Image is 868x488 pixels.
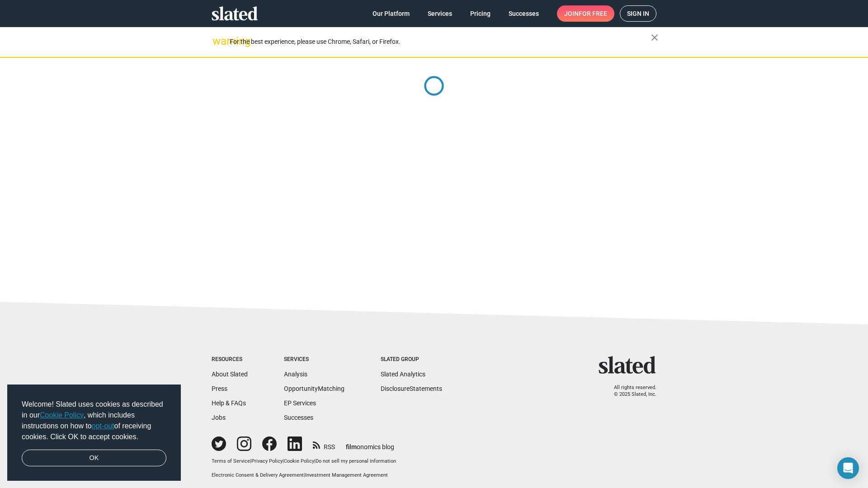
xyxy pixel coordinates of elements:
[304,472,305,478] span: |
[7,385,181,481] div: cookieconsent
[40,411,84,419] a: Cookie Policy
[501,5,546,22] a: Successes
[381,385,442,392] a: DisclosureStatements
[509,5,539,22] span: Successes
[373,5,410,22] span: Our Platform
[620,5,656,22] a: Sign in
[92,422,114,430] a: opt-out
[314,458,316,464] span: |
[251,458,283,464] a: Privacy Policy
[230,36,651,48] div: For the best experience, please use Chrome, Safari, or Firefox.
[283,458,284,464] span: |
[22,399,166,442] span: Welcome! Slated uses cookies as described in our , which includes instructions on how to of recei...
[420,5,459,22] a: Services
[564,5,607,22] span: Join
[313,437,335,451] a: RSS
[212,458,250,464] a: Terms of Service
[557,5,614,22] a: Joinfor free
[212,36,223,47] mat-icon: warning
[470,5,491,22] span: Pricing
[212,399,246,407] a: Help & FAQs
[212,371,248,378] a: About Slated
[365,5,417,22] a: Our Platform
[284,356,344,363] div: Services
[284,399,316,407] a: EP Services
[837,457,859,479] div: Open Intercom Messenger
[316,458,396,465] button: Do not sell my personal information
[212,356,248,363] div: Resources
[346,443,357,450] span: film
[428,5,452,22] span: Services
[212,472,304,478] a: Electronic Consent & Delivery Agreement
[212,414,226,421] a: Jobs
[649,32,660,43] mat-icon: close
[284,414,313,421] a: Successes
[305,472,388,478] a: Investment Management Agreement
[381,371,425,378] a: Slated Analytics
[250,458,251,464] span: |
[284,458,314,464] a: Cookie Policy
[579,5,607,22] span: for free
[22,450,166,467] a: dismiss cookie message
[346,436,394,451] a: filmonomics blog
[627,6,649,21] span: Sign in
[604,385,656,398] p: All rights reserved. © 2025 Slated, Inc.
[284,385,344,392] a: OpportunityMatching
[463,5,498,22] a: Pricing
[381,356,442,363] div: Slated Group
[212,385,227,392] a: Press
[284,371,307,378] a: Analysis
